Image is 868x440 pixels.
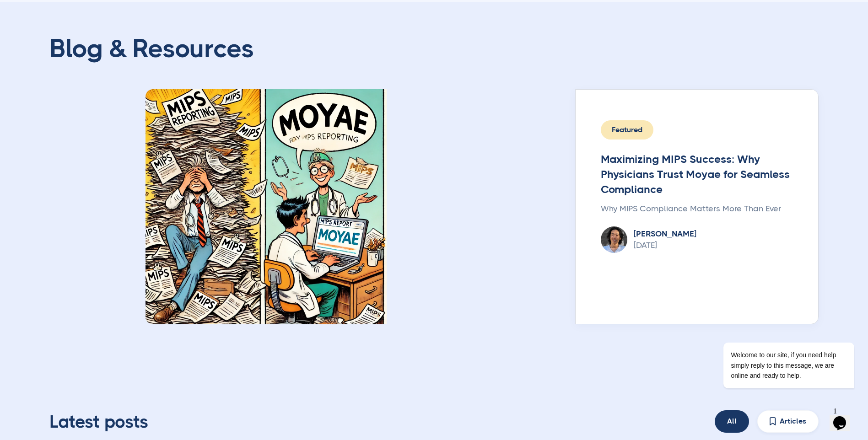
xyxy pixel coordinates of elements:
[601,226,627,253] img: Doug Phung
[601,202,793,215] p: Why MIPS Compliance Matters More Than Ever
[634,241,696,250] div: [DATE]
[757,410,819,433] a: Articles
[140,83,387,330] img: Maximizing MIPS Success: Why Physicians Trust Moyae for Seamless Compliance
[715,410,749,433] a: All
[727,417,737,425] div: All
[780,417,806,425] div: Articles
[601,152,793,197] h2: Maximizing MIPS Success: Why Physicians Trust Moyae for Seamless Compliance
[601,120,653,140] div: Featured
[49,411,148,433] h2: Latest posts
[49,89,819,324] a: Maximizing MIPS Success: Why Physicians Trust Moyae for Seamless ComplianceFeaturedMaximizing MIP...
[634,229,696,238] div: [PERSON_NAME]
[49,34,254,63] h1: Blog & Resources
[694,291,859,399] iframe: chat widget
[830,403,859,431] iframe: chat widget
